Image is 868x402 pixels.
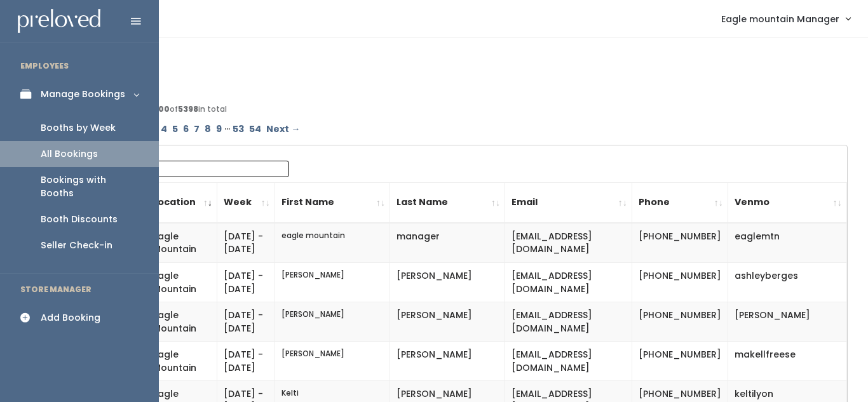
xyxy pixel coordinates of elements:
[217,223,275,263] td: [DATE] - [DATE]
[728,182,846,223] th: Venmo: activate to sort column ascending
[390,182,505,223] th: Last Name: activate to sort column ascending
[728,302,846,342] td: [PERSON_NAME]
[275,182,390,223] th: First Name: activate to sort column ascending
[224,120,230,138] span: …
[505,263,632,302] td: [EMAIL_ADDRESS][DOMAIN_NAME]
[275,223,390,263] td: eagle mountain
[146,223,217,263] td: Eagle Mountain
[81,161,289,177] label: Search:
[217,182,275,223] th: Week: activate to sort column ascending
[709,5,863,32] a: Eagle mountain Manager
[721,12,839,26] span: Eagle mountain Manager
[390,223,505,263] td: manager
[127,161,289,177] input: Search:
[71,120,841,138] div: Pagination
[202,120,214,138] a: Page 8
[632,263,728,302] td: [PHONE_NUMBER]
[71,104,841,115] div: Displaying Booking of in total
[632,223,728,263] td: [PHONE_NUMBER]
[390,302,505,342] td: [PERSON_NAME]
[505,302,632,342] td: [EMAIL_ADDRESS][DOMAIN_NAME]
[390,263,505,302] td: [PERSON_NAME]
[41,239,112,252] div: Seller Check-in
[41,121,116,135] div: Booths by Week
[180,120,191,138] a: Page 6
[505,182,632,223] th: Email: activate to sort column ascending
[632,342,728,381] td: [PHONE_NUMBER]
[217,342,275,381] td: [DATE] - [DATE]
[217,263,275,302] td: [DATE] - [DATE]
[41,173,139,200] div: Bookings with Booths
[191,120,202,138] a: Page 7
[632,182,728,223] th: Phone: activate to sort column ascending
[146,342,217,381] td: Eagle Mountain
[158,120,170,138] a: Page 4
[505,342,632,381] td: [EMAIL_ADDRESS][DOMAIN_NAME]
[65,58,848,73] h4: All Bookings
[632,302,728,342] td: [PHONE_NUMBER]
[18,9,100,34] img: preloved logo
[146,182,217,223] th: Location: activate to sort column ascending
[728,223,846,263] td: eaglemtn
[728,342,846,381] td: makellfreese
[214,120,224,138] a: Page 9
[505,223,632,263] td: [EMAIL_ADDRESS][DOMAIN_NAME]
[247,120,264,138] a: Page 54
[41,213,118,226] div: Booth Discounts
[41,311,100,325] div: Add Booking
[275,342,390,381] td: [PERSON_NAME]
[178,104,198,114] b: 5398
[146,302,217,342] td: Eagle Mountain
[146,263,217,302] td: Eagle Mountain
[728,263,846,302] td: ashleyberges
[170,120,180,138] a: Page 5
[275,302,390,342] td: [PERSON_NAME]
[264,120,302,138] a: Next →
[41,88,125,101] div: Manage Bookings
[41,147,98,161] div: All Bookings
[230,120,247,138] a: Page 53
[275,263,390,302] td: [PERSON_NAME]
[390,342,505,381] td: [PERSON_NAME]
[217,302,275,342] td: [DATE] - [DATE]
